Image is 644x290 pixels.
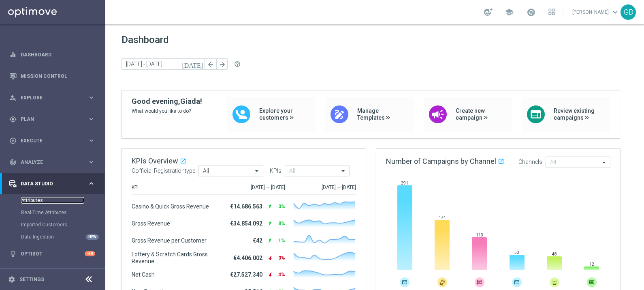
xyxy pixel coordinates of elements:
div: Attributes [21,194,104,206]
div: Execute [9,137,87,144]
div: Data Studio [9,180,87,187]
i: keyboard_arrow_right [87,180,95,187]
button: track_changes Analyze keyboard_arrow_right [9,159,96,165]
div: Explore [9,94,87,101]
a: Settings [19,277,44,282]
button: lightbulb Optibot +10 [9,251,96,257]
span: Plan [21,117,87,122]
div: Data Ingestion [21,231,104,243]
a: [PERSON_NAME]keyboard_arrow_down [571,6,621,18]
span: Analyze [21,160,87,165]
i: gps_fixed [9,116,17,123]
div: Imported Customers [21,219,104,231]
a: Dashboard [21,44,95,65]
a: Data Ingestion [21,234,84,240]
button: gps_fixed Plan keyboard_arrow_right [9,116,96,122]
div: Plan [9,116,87,123]
i: person_search [9,94,17,101]
i: track_changes [9,159,17,166]
button: play_circle_outline Execute keyboard_arrow_right [9,137,96,144]
i: keyboard_arrow_right [87,137,95,144]
i: keyboard_arrow_right [87,158,95,166]
div: Mission Control [9,65,95,87]
div: Optibot [9,243,95,264]
span: Data Studio [21,181,87,186]
i: equalizer [9,51,17,58]
div: +10 [85,251,95,256]
button: person_search Explore keyboard_arrow_right [9,95,96,101]
i: keyboard_arrow_right [87,94,95,101]
i: settings [8,276,15,283]
a: Imported Customers [21,221,84,228]
span: Execute [21,138,87,143]
i: keyboard_arrow_right [87,115,95,123]
span: keyboard_arrow_down [611,8,620,17]
span: Explore [21,95,87,100]
div: NEW [86,234,99,240]
a: Optibot [21,243,85,264]
i: play_circle_outline [9,137,17,144]
i: lightbulb [9,250,17,258]
div: Analyze [9,159,87,166]
a: Attributes [21,197,84,204]
a: Real-Time Attributes [21,209,84,216]
div: Dashboard [9,44,95,65]
div: Real-Time Attributes [21,206,104,219]
div: GB [621,4,636,20]
button: Data Studio keyboard_arrow_right [9,180,96,187]
span: school [505,8,514,17]
a: Mission Control [21,65,95,87]
button: equalizer Dashboard [9,52,96,58]
button: Mission Control [9,73,96,79]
